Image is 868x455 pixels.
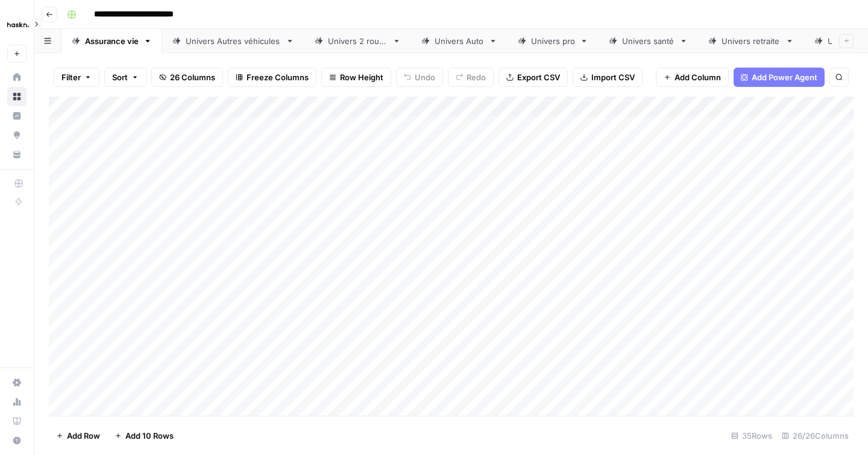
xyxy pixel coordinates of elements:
a: Home [7,68,27,87]
button: Export CSV [498,68,568,87]
span: Filter [61,71,81,83]
button: Workspace: Haskn [7,10,27,40]
a: Browse [7,87,27,106]
button: Row Height [321,68,391,87]
a: Opportunities [7,126,27,145]
a: Univers Autres véhicules [162,29,304,53]
div: Assurance vie [85,35,139,47]
button: Redo [448,68,494,87]
span: Add Power Agent [752,71,817,83]
button: Add Power Agent [734,68,825,87]
img: Haskn Logo [7,14,29,36]
div: 35 Rows [726,426,777,445]
span: 26 Columns [170,71,215,83]
button: Add Column [656,68,729,87]
span: Sort [112,71,128,83]
div: Univers santé [622,35,675,47]
a: Univers santé [599,29,698,53]
span: Add Column [675,71,721,83]
span: Export CSV [517,71,560,83]
button: Import CSV [573,68,643,87]
a: Learning Hub [7,412,27,431]
a: Assurance vie [61,29,162,53]
div: Univers retraite [722,35,781,47]
button: Add Row [49,426,107,445]
span: Import CSV [591,71,635,83]
a: Your Data [7,145,27,164]
span: Redo [467,71,486,83]
span: Freeze Columns [247,71,309,83]
button: Sort [104,68,146,87]
div: Univers Auto [435,35,484,47]
div: Univers Autres véhicules [186,35,281,47]
a: Insights [7,106,27,126]
button: Help + Support [7,431,27,450]
button: 26 Columns [151,68,223,87]
a: Univers Auto [411,29,508,53]
div: 26/26 Columns [777,426,854,445]
div: Univers 2 roues [328,35,388,47]
a: Univers retraite [698,29,804,53]
span: Undo [415,71,435,83]
div: Univers pro [531,35,575,47]
span: Add 10 Rows [125,430,174,442]
a: Settings [7,373,27,392]
button: Filter [54,68,99,87]
button: Add 10 Rows [107,426,181,445]
span: Row Height [340,71,383,83]
button: Freeze Columns [228,68,316,87]
button: Undo [396,68,443,87]
span: Add Row [67,430,100,442]
a: Usage [7,392,27,412]
a: Univers 2 roues [304,29,411,53]
a: Univers pro [508,29,599,53]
